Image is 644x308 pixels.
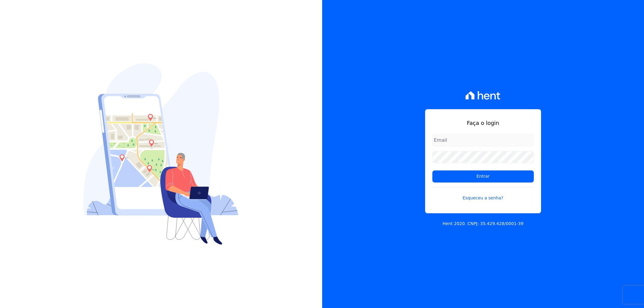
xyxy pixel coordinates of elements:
input: Entrar [432,170,534,183]
a: Esqueceu a senha? [432,187,534,201]
img: Login [83,63,239,245]
h1: Faça o login [432,119,534,127]
p: Hent 2020. CNPJ: 35.429.428/0001-39 [443,221,524,227]
input: Email [432,134,534,146]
